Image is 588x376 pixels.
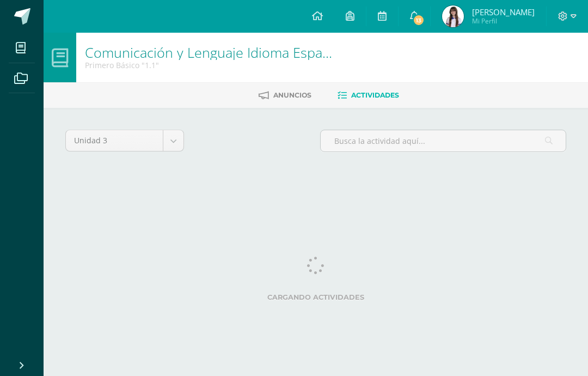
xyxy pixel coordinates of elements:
[65,293,566,301] label: Cargando actividades
[85,45,334,60] h1: Comunicación y Lenguaje Idioma Español
[413,14,425,26] span: 13
[472,7,535,17] span: [PERSON_NAME]
[273,91,311,99] span: Anuncios
[85,60,334,70] div: Primero Básico '1.1'
[85,43,342,62] a: Comunicación y Lenguaje Idioma Español
[321,130,566,151] input: Busca la actividad aquí...
[338,87,399,104] a: Actividades
[351,91,399,99] span: Actividades
[74,130,155,151] span: Unidad 3
[259,87,311,104] a: Anuncios
[442,5,464,27] img: 7060ed5cb058f75f62fb86601c10600a.png
[66,130,183,151] a: Unidad 3
[472,16,535,26] span: Mi Perfil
